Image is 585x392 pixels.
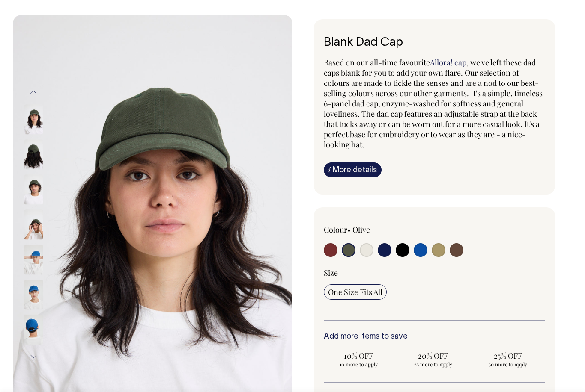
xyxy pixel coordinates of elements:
[324,36,545,50] h6: Blank Dad Cap
[328,165,331,174] span: i
[324,348,393,370] input: 10% OFF 10 more to apply
[398,348,468,370] input: 20% OFF 25 more to apply
[430,57,466,68] a: Allora! cap
[24,174,43,204] img: olive
[24,245,43,274] img: worker-blue
[324,333,545,341] h6: Add more items to save
[324,284,387,300] input: One Size Fits All
[24,280,43,309] img: worker-blue
[324,57,543,150] span: , we've left these dad caps blank for you to add your own flare. Our selection of colours are mad...
[478,351,538,361] span: 25% OFF
[324,162,382,177] a: iMore details
[473,348,543,370] input: 25% OFF 50 more to apply
[24,104,43,134] img: olive
[324,268,545,278] div: Size
[324,57,430,68] span: Based on our all-time favourite
[328,361,389,368] span: 10 more to apply
[324,224,412,235] div: Colour
[27,83,40,102] button: Previous
[352,224,370,235] label: Olive
[27,347,40,366] button: Next
[24,315,43,345] img: worker-blue
[328,287,382,297] span: One Size Fits All
[478,361,538,368] span: 50 more to apply
[328,351,389,361] span: 10% OFF
[403,361,463,368] span: 25 more to apply
[24,209,43,239] img: olive
[347,224,351,235] span: •
[403,351,463,361] span: 20% OFF
[24,139,43,169] img: olive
